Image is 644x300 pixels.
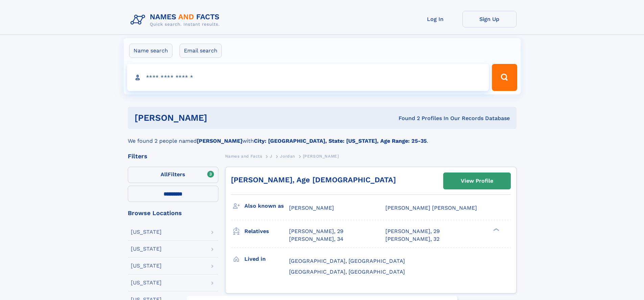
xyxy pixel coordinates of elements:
label: Email search [180,44,222,58]
span: [GEOGRAPHIC_DATA], [GEOGRAPHIC_DATA] [289,258,405,264]
a: [PERSON_NAME], 34 [289,235,343,243]
h3: Also known as [244,200,289,212]
span: [PERSON_NAME] [PERSON_NAME] [385,205,477,211]
div: [US_STATE] [131,246,162,252]
div: Browse Locations [128,210,218,216]
a: [PERSON_NAME], Age [DEMOGRAPHIC_DATA] [231,176,396,184]
div: ❯ [492,228,500,232]
div: We found 2 people named with . [128,129,517,145]
b: [PERSON_NAME] [197,138,242,144]
span: Jordan [280,154,295,159]
div: [US_STATE] [131,229,162,235]
a: View Profile [444,173,510,189]
span: J [270,154,272,159]
h3: Lived in [244,253,289,265]
div: View Profile [461,173,493,189]
a: [PERSON_NAME], 29 [385,228,440,235]
div: Found 2 Profiles In Our Records Database [303,115,510,122]
button: Search Button [492,64,517,91]
a: J [270,152,272,160]
div: [US_STATE] [131,263,162,269]
span: [GEOGRAPHIC_DATA], [GEOGRAPHIC_DATA] [289,269,405,275]
input: search input [127,64,489,91]
img: Logo Names and Facts [128,11,225,29]
a: Jordan [280,152,295,160]
a: Log In [408,11,462,27]
div: [US_STATE] [131,280,162,285]
div: Filters [128,153,218,159]
a: [PERSON_NAME], 32 [385,235,439,243]
label: Name search [129,44,172,58]
span: All [161,171,168,178]
b: City: [GEOGRAPHIC_DATA], State: [US_STATE], Age Range: 25-35 [254,138,427,144]
span: [PERSON_NAME] [303,154,339,159]
label: Filters [128,167,218,183]
h3: Relatives [244,226,289,237]
h1: [PERSON_NAME] [135,114,303,122]
span: [PERSON_NAME] [289,205,334,211]
a: Names and Facts [225,152,262,160]
a: [PERSON_NAME], 29 [289,228,343,235]
a: Sign Up [462,11,517,27]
